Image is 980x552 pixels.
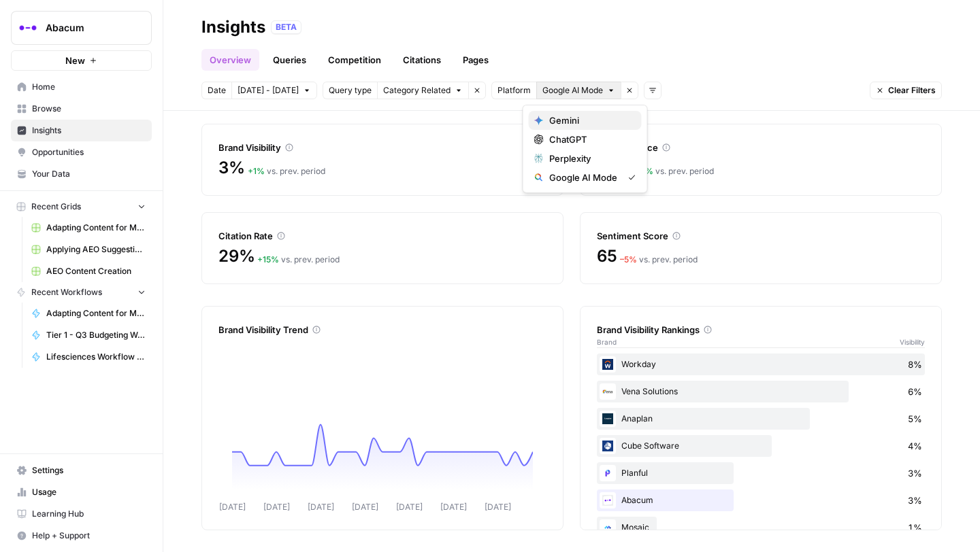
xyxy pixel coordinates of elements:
[218,141,546,154] div: Brand Visibility
[908,466,922,480] span: 3%
[231,82,317,99] button: [DATE] - [DATE]
[263,502,290,512] tspan: [DATE]
[11,503,152,525] a: Learning Hub
[257,254,340,266] div: vs. prev. period
[32,530,146,542] span: Help + Support
[32,81,146,93] span: Home
[308,502,334,512] tspan: [DATE]
[600,356,616,373] img: jzoxgx4vsp0oigc9x6a9eruy45gz
[219,502,246,512] tspan: [DATE]
[395,49,449,71] a: Citations
[597,337,617,347] span: Brand
[16,16,40,40] img: Abacum Logo
[600,465,616,481] img: 9ardner9qrd15gzuoui41lelvr0l
[11,282,152,303] button: Recent Workflows
[46,21,128,35] span: Abacum
[32,486,146,498] span: Usage
[257,254,279,264] span: + 15 %
[597,462,925,484] div: Planful
[265,49,314,71] a: Queries
[908,412,922,426] span: 5%
[600,492,616,508] img: 4u3t5ag124w64ozvv2ge5jkmdj7i
[218,323,546,337] div: Brand Visibility Trend
[597,435,925,457] div: Cube Software
[46,265,146,277] span: AEO Content Creation
[11,120,152,141] a: Insights
[218,157,245,179] span: 3%
[32,508,146,520] span: Learning Hub
[46,222,146,234] span: Adapting Content for Microdemos Pages Grid
[597,517,925,538] div: Mosaic
[238,84,299,97] span: [DATE] - [DATE]
[65,54,85,67] span: New
[908,439,922,453] span: 4%
[620,254,637,264] span: – 5 %
[908,521,922,534] span: 1%
[11,163,152,185] a: Your Data
[11,525,152,547] button: Help + Support
[46,243,146,256] span: Applying AEO Suggestions
[383,84,451,97] span: Category Related
[352,502,378,512] tspan: [DATE]
[11,50,152,71] button: New
[542,84,603,97] span: Google AI Mode
[396,502,423,512] tspan: [DATE]
[440,502,467,512] tspan: [DATE]
[25,303,152,324] a: Adapting Content for Microdemos Pages
[600,383,616,400] img: 2br2unh0zov217qnzgjpoog1wm0p
[25,324,152,346] a: Tier 1 - Q3 Budgeting Workflows
[25,260,152,282] a: AEO Content Creation
[600,411,616,427] img: i3l0twinuru4r0ir99tvr9iljmmv
[597,408,925,430] div: Anaplan
[32,124,146,137] span: Insights
[46,329,146,341] span: Tier 1 - Q3 Budgeting Workflows
[11,481,152,503] a: Usage
[32,168,146,180] span: Your Data
[908,385,922,398] span: 6%
[549,114,631,127] span: Gemini
[329,84,372,97] span: Query type
[201,16,265,38] div: Insights
[549,152,631,165] span: Perplexity
[597,141,925,154] div: Share of Voice
[597,323,925,337] div: Brand Visibility Rankings
[11,141,152,163] a: Opportunities
[46,307,146,320] span: Adapting Content for Microdemos Pages
[597,489,925,511] div: Abacum
[25,346,152,368] a: Lifesciences Workflow ([DATE])
[31,201,81,213] span: Recent Grids
[523,105,648,193] div: Google AI Mode
[600,438,616,454] img: 5c1vvc5slkkcrghzqv8odreykg6a
[248,165,325,177] div: vs. prev. period
[271,20,301,34] div: BETA
[597,353,925,375] div: Workday
[888,84,936,97] span: Clear Filters
[208,84,226,97] span: Date
[377,82,468,99] button: Category Related
[549,171,617,184] span: Google AI Mode
[908,494,922,507] span: 3%
[11,76,152,98] a: Home
[536,82,621,99] button: Google AI Mode
[218,229,546,243] div: Citation Rate
[320,49,389,71] a: Competition
[201,49,259,71] a: Overview
[25,239,152,260] a: Applying AEO Suggestions
[597,229,925,243] div: Sentiment Score
[597,245,617,267] span: 65
[32,146,146,158] span: Opportunities
[908,358,922,371] span: 8%
[32,464,146,477] span: Settings
[600,519,616,536] img: pxvjf173nj5ov0kpsbf04d2g72il
[900,337,925,347] span: Visibility
[32,103,146,115] span: Browse
[455,49,497,71] a: Pages
[635,165,714,177] div: vs. prev. period
[485,502,511,512] tspan: [DATE]
[497,84,531,97] span: Platform
[46,351,146,363] span: Lifesciences Workflow ([DATE])
[25,217,152,239] a: Adapting Content for Microdemos Pages Grid
[11,196,152,217] button: Recent Grids
[597,381,925,402] div: Vena Solutions
[549,133,631,146] span: ChatGPT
